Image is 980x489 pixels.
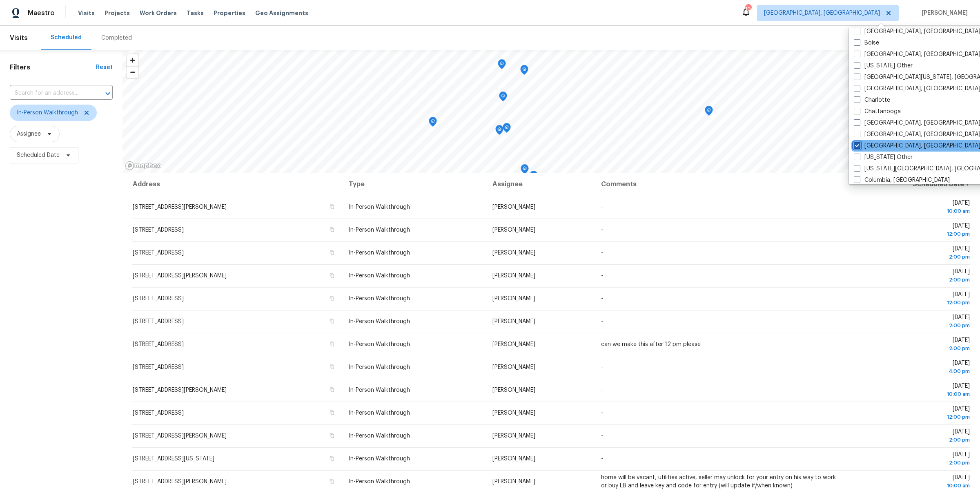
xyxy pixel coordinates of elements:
th: Type [342,173,486,196]
button: Copy Address [328,478,336,485]
span: [STREET_ADDRESS][PERSON_NAME] [133,479,227,485]
span: [DATE] [853,406,970,421]
button: Copy Address [328,340,336,348]
label: Boise [854,39,879,47]
span: [STREET_ADDRESS][PERSON_NAME] [133,433,227,439]
span: [PERSON_NAME] [492,433,535,439]
span: - [601,319,603,324]
div: 12:00 pm [853,299,970,307]
label: [US_STATE] Other [854,153,913,161]
span: can we make this after 12 pm please [601,342,701,347]
button: Zoom in [127,54,138,66]
span: [STREET_ADDRESS] [133,250,184,256]
span: [DATE] [853,315,970,330]
div: Reset [96,63,113,71]
span: [STREET_ADDRESS] [133,296,184,301]
span: [STREET_ADDRESS][PERSON_NAME] [133,387,227,393]
div: 2:00 pm [853,459,970,467]
span: Visits [78,9,95,17]
div: 2:00 pm [853,276,970,284]
span: [PERSON_NAME] [492,456,535,462]
div: 12:00 pm [853,413,970,421]
span: - [601,364,603,370]
span: [PERSON_NAME] [492,250,535,256]
th: Address [132,173,342,196]
span: [DATE] [853,223,970,238]
span: In-Person Walkthrough [349,364,410,370]
span: Maestro [28,9,55,17]
span: [STREET_ADDRESS] [133,364,184,370]
div: 2:00 pm [853,253,970,261]
span: [PERSON_NAME] [492,319,535,324]
span: In-Person Walkthrough [349,204,410,210]
span: In-Person Walkthrough [349,456,410,462]
button: Copy Address [328,386,336,393]
div: Scheduled [51,33,82,42]
span: In-Person Walkthrough [349,410,410,416]
div: Map marker [498,59,506,72]
span: [DATE] [853,246,970,261]
span: [PERSON_NAME] [492,387,535,393]
button: Copy Address [328,295,336,302]
span: - [601,204,603,210]
button: Copy Address [328,363,336,371]
th: Scheduled Date ↑ [846,173,970,196]
span: - [601,250,603,256]
th: Comments [595,173,846,196]
span: Geo Assignments [255,9,308,17]
span: Visits [10,29,28,47]
label: [US_STATE] Other [854,62,913,70]
span: [STREET_ADDRESS][PERSON_NAME] [133,273,227,279]
span: - [601,456,603,462]
span: [PERSON_NAME] [492,227,535,233]
label: Chattanooga [854,107,901,116]
span: [STREET_ADDRESS] [133,342,184,347]
span: Projects [105,9,130,17]
span: [DATE] [853,383,970,398]
div: 4:00 pm [853,367,970,375]
span: [DATE] [853,292,970,307]
span: [PERSON_NAME] [918,9,968,17]
span: [DATE] [853,360,970,375]
span: - [601,296,603,301]
span: Properties [214,9,245,17]
span: In-Person Walkthrough [349,250,410,256]
span: Zoom out [127,67,138,78]
h1: Filters [10,63,96,71]
div: 2:00 pm [853,322,970,330]
div: 12:00 pm [853,230,970,238]
div: 2:00 pm [853,344,970,353]
button: Copy Address [328,432,336,439]
span: In-Person Walkthrough [349,387,410,393]
div: Map marker [520,65,528,78]
span: [STREET_ADDRESS] [133,319,184,324]
div: Map marker [499,92,507,104]
span: In-Person Walkthrough [17,109,78,117]
span: [DATE] [853,337,970,353]
span: Work Orders [140,9,177,17]
span: [PERSON_NAME] [492,342,535,347]
span: In-Person Walkthrough [349,342,410,347]
span: - [601,433,603,439]
div: 10:00 am [853,207,970,215]
button: Copy Address [328,317,336,325]
a: Mapbox homepage [125,161,161,170]
span: [PERSON_NAME] [492,296,535,301]
span: - [601,387,603,393]
span: In-Person Walkthrough [349,227,410,233]
span: [PERSON_NAME] [492,410,535,416]
span: [PERSON_NAME] [492,273,535,279]
div: Map marker [530,171,538,183]
span: Assignee [17,130,41,138]
span: home will be vacant, utilities active, seller may unlock for your entry on his way to work or buy... [601,475,836,489]
span: - [601,273,603,279]
span: [DATE] [853,269,970,284]
div: 10 [745,5,751,13]
div: Completed [101,34,132,42]
button: Copy Address [328,203,336,210]
span: In-Person Walkthrough [349,319,410,324]
div: Map marker [521,164,529,177]
div: Map marker [429,117,437,130]
span: In-Person Walkthrough [349,433,410,439]
span: Tasks [187,10,204,16]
